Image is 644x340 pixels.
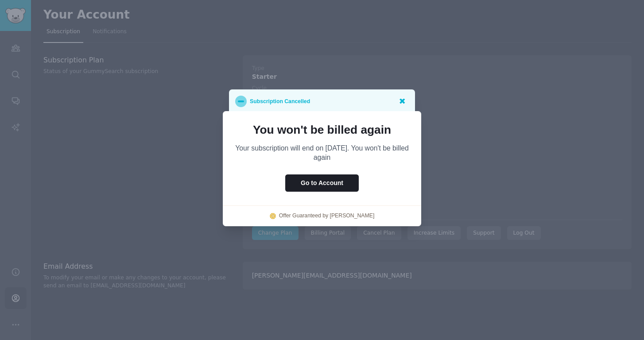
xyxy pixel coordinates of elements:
a: Offer Guaranteed by [PERSON_NAME] [279,212,375,220]
button: Go to Account [285,174,359,192]
p: Subscription Cancelled [250,96,310,107]
p: You won't be billed again [235,124,409,136]
img: logo [270,213,276,219]
p: Your subscription will end on [DATE]. You won't be billed again [235,143,409,162]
